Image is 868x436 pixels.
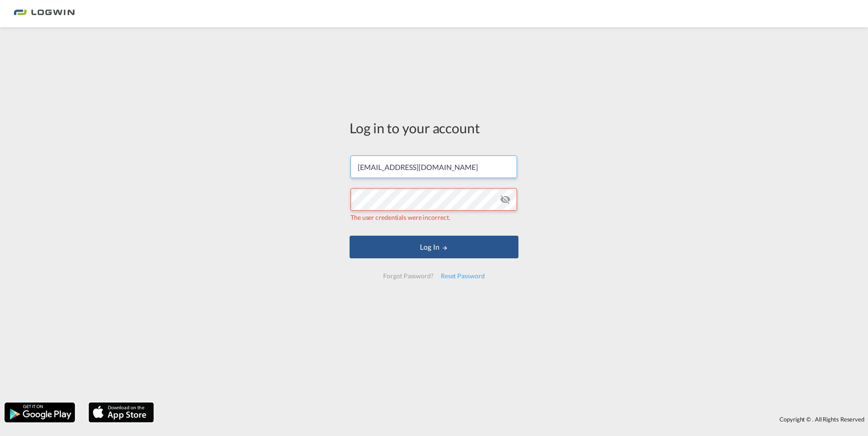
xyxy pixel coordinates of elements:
[350,118,518,137] div: Log in to your account
[380,268,437,284] div: Forgot Password?
[4,402,76,423] img: google.png
[158,412,868,427] div: Copyright © . All Rights Reserved
[437,268,488,284] div: Reset Password
[500,194,511,205] md-icon: icon-eye-off
[350,236,518,258] button: LOGIN
[350,155,517,178] input: Enter email/phone number
[350,213,450,221] span: The user credentials were incorrect.
[88,402,155,423] img: apple.png
[14,4,75,24] img: bc73a0e0d8c111efacd525e4c8ad7d32.png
